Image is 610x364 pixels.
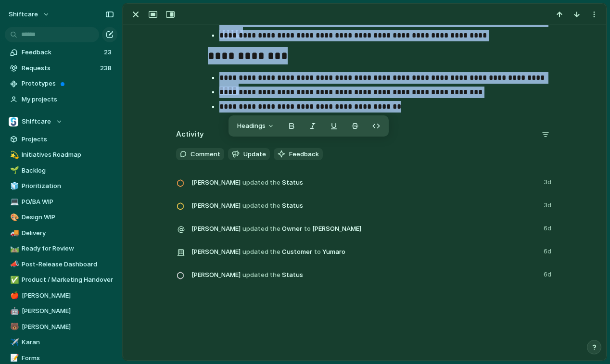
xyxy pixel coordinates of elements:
[9,306,18,316] button: 🤖
[5,335,117,350] a: ✈️Karan
[9,197,18,207] button: 💻
[9,244,18,253] button: 🛤️
[544,245,553,256] span: 6d
[191,270,241,280] span: [PERSON_NAME]
[10,290,17,301] div: 🍎
[5,273,117,287] a: ✅Product / Marketing Handover
[5,195,117,209] a: 💻PO/BA WIP
[191,199,538,212] span: Status
[191,268,538,281] span: Status
[10,212,17,223] div: 🎨
[22,166,114,176] span: Backlog
[191,176,538,189] span: Status
[10,337,17,348] div: ✈️
[544,199,553,210] span: 3d
[22,228,114,238] span: Delivery
[9,338,18,347] button: ✈️
[176,148,224,161] button: Comment
[10,321,17,332] div: 🐻
[5,76,117,91] a: Prototypes
[242,201,280,211] span: updated the
[5,257,117,272] a: 📣Post-Release Dashboard
[10,243,17,254] div: 🛤️
[5,148,117,162] div: 💫Initiatives Roadmap
[22,275,114,285] span: Product / Marketing Handover
[191,247,241,257] span: [PERSON_NAME]
[544,176,553,187] span: 3d
[5,114,117,129] button: Shiftcare
[22,213,114,222] span: Design WIP
[22,79,114,88] span: Prototypes
[304,224,311,234] span: to
[191,201,241,211] span: [PERSON_NAME]
[22,95,114,104] span: My projects
[9,228,18,238] button: 🚚
[312,224,361,234] span: [PERSON_NAME]
[22,197,114,207] span: PO/BA WIP
[22,244,114,253] span: Ready for Review
[9,10,38,19] span: shiftcare
[314,247,321,257] span: to
[22,181,114,191] span: Prioritization
[4,7,55,22] button: shiftcare
[10,227,17,238] div: 🚚
[22,117,51,126] span: Shiftcare
[242,224,280,234] span: updated the
[231,118,280,134] button: Headings
[10,196,17,207] div: 💻
[22,322,114,332] span: [PERSON_NAME]
[10,275,17,286] div: ✅
[191,245,538,258] span: Customer
[322,247,345,257] span: Yumaro
[104,48,114,57] span: 23
[10,259,17,270] div: 📣
[243,150,266,159] span: Update
[9,150,18,160] button: 💫
[22,135,114,144] span: Projects
[100,63,114,73] span: 238
[191,178,241,188] span: [PERSON_NAME]
[242,270,280,280] span: updated the
[9,353,18,363] button: 📝
[5,304,117,318] div: 🤖[PERSON_NAME]
[242,247,280,257] span: updated the
[191,222,538,235] span: Owner
[9,181,18,191] button: 🧊
[5,45,117,60] a: Feedback23
[22,63,97,73] span: Requests
[5,132,117,147] a: Projects
[5,226,117,240] a: 🚚Delivery
[22,150,114,160] span: Initiatives Roadmap
[176,129,204,140] h2: Activity
[9,291,18,301] button: 🍎
[544,268,553,279] span: 6d
[5,289,117,303] a: 🍎[PERSON_NAME]
[22,291,114,301] span: [PERSON_NAME]
[22,260,114,269] span: Post-Release Dashboard
[5,320,117,334] a: 🐻[PERSON_NAME]
[5,163,117,178] div: 🌱Backlog
[242,178,280,188] span: updated the
[5,92,117,107] a: My projects
[22,353,114,363] span: Forms
[274,148,323,161] button: Feedback
[10,181,17,192] div: 🧊
[191,224,241,234] span: [PERSON_NAME]
[237,121,266,131] span: Headings
[10,306,17,317] div: 🤖
[5,210,117,225] a: 🎨Design WIP
[544,222,553,233] span: 6d
[22,306,114,316] span: [PERSON_NAME]
[5,179,117,193] a: 🧊Prioritization
[22,48,101,57] span: Feedback
[5,241,117,256] a: 🛤️Ready for Review
[191,150,220,159] span: Comment
[9,213,18,222] button: 🎨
